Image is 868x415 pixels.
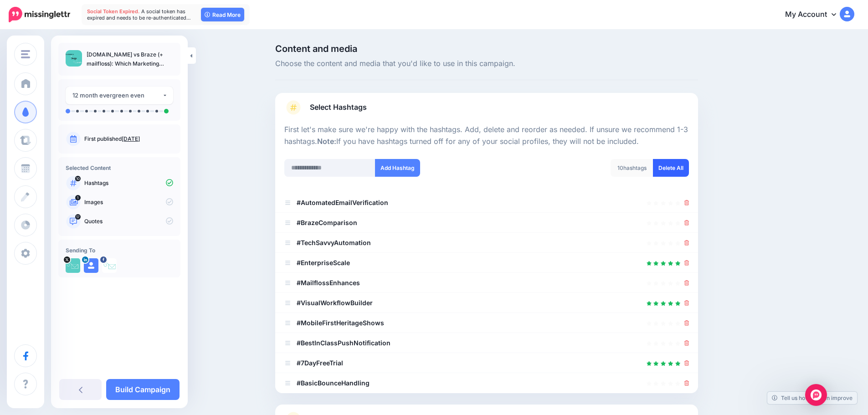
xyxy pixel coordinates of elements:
b: #BasicBounceHandling [297,379,370,387]
div: Select Hashtags [284,124,689,393]
b: #VisualWorkflowBuilder [297,299,373,307]
b: #BrazeComparison [297,219,357,226]
div: Open Intercom Messenger [805,384,827,406]
img: 2c6653949947681bcec99f78ebea1fc8_thumb.jpg [66,50,82,67]
span: Social Token Expired. [87,8,140,15]
b: #AutomatedEmailVerification [297,199,388,206]
div: 12 month evergreen even [72,90,162,101]
h4: Selected Content [66,164,173,171]
p: First published [84,135,173,143]
b: #EnterpriseScale [297,259,350,266]
button: Add Hashtag [375,159,420,177]
p: Hashtags [84,179,173,187]
img: menu.png [21,50,30,58]
span: Content and media [275,44,698,53]
p: Quotes [84,217,173,225]
span: 10 [75,176,81,181]
span: Select Hashtags [310,101,367,113]
span: 1 [75,195,81,200]
div: hashtags [611,159,653,177]
p: Images [84,198,173,206]
a: [DATE] [122,135,140,142]
h4: Sending To [66,247,173,254]
a: Delete All [653,159,689,177]
b: #MobileFirstHeritageShows [297,319,384,327]
span: 10 [617,164,623,171]
button: 12 month evergreen even [66,87,173,104]
span: Choose the content and media that you'd like to use in this campaign. [275,58,698,70]
a: Read More [201,8,244,21]
a: Select Hashtags [284,100,689,124]
b: Note: [317,137,336,146]
img: user_default_image.png [84,258,98,273]
a: Tell us how we can improve [767,392,857,404]
span: A social token has expired and needs to be re-authenticated… [87,8,191,21]
b: #MailflossEnhances [297,279,360,287]
p: [DOMAIN_NAME] vs Braze (+ mailfloss): Which Marketing Platform Powers Your Growth in [DATE]? [87,50,173,68]
b: #TechSavvyAutomation [297,239,371,246]
p: First let's make sure we're happy with the hashtags. Add, delete and reorder as needed. If unsure... [284,124,689,148]
img: Missinglettr [9,7,70,22]
img: 15284121_674048486109516_5081588740640283593_n-bsa39815.png [102,258,117,273]
img: uUtgmqiB-2057.jpg [66,258,80,273]
b: #7DayFreeTrial [297,359,343,367]
b: #BestInClassPushNotification [297,339,390,347]
a: My Account [776,4,854,26]
span: 17 [75,214,81,220]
